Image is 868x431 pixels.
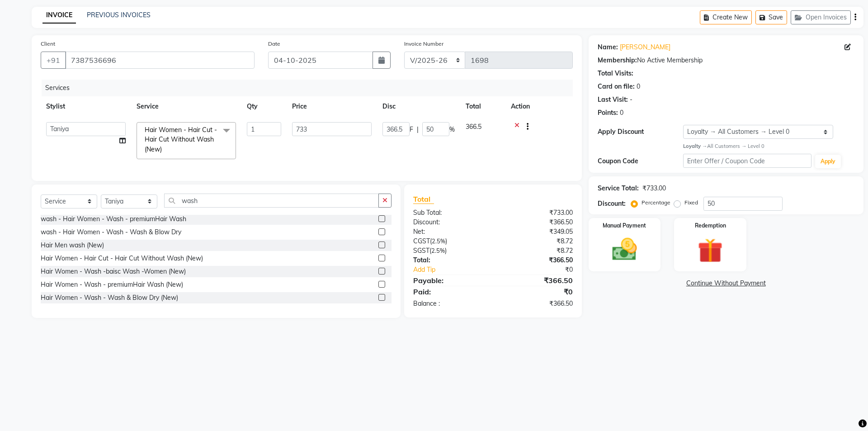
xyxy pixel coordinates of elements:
[406,286,493,297] div: Paid:
[598,82,635,91] div: Card on file:
[493,299,579,308] div: ₹366.50
[690,235,731,266] img: _gift.svg
[410,125,413,134] span: F
[406,246,493,256] div: ( )
[493,275,579,286] div: ₹366.50
[406,299,493,308] div: Balance :
[493,218,579,227] div: ₹366.50
[604,235,645,264] img: _cash.svg
[404,40,443,48] label: Invoice Number
[417,125,419,134] span: |
[431,247,445,254] span: 2.5%
[598,95,628,104] div: Last Visit:
[493,256,579,265] div: ₹366.50
[630,95,632,104] div: -
[598,184,639,193] div: Service Total:
[432,237,445,245] span: 2.5%
[598,127,683,137] div: Apply Discount
[406,265,507,275] a: Add Tip
[406,227,493,237] div: Net:
[406,275,493,286] div: Payable:
[41,96,131,117] th: Stylist
[65,52,255,69] input: Search by Name/Mobile/Email/Code
[406,218,493,227] div: Discount:
[287,96,377,117] th: Price
[598,43,618,52] div: Name:
[683,142,854,150] div: All Customers → Level 0
[41,241,104,250] div: Hair Men wash (New)
[41,227,181,237] div: wash - Hair Women - Wash - Wash & Blow Dry
[507,265,579,275] div: ₹0
[493,246,579,256] div: ₹8.72
[460,96,505,117] th: Total
[683,154,811,168] input: Enter Offer / Coupon Code
[683,143,707,149] strong: Loyalty →
[642,199,670,207] label: Percentage
[598,199,626,208] div: Discount:
[406,256,493,265] div: Total:
[815,155,841,168] button: Apply
[87,11,151,19] a: PREVIOUS INVOICES
[603,222,646,230] label: Manual Payment
[598,156,683,166] div: Coupon Code
[590,279,862,288] a: Continue Without Payment
[41,254,203,263] div: Hair Women - Hair Cut - Hair Cut Without Wash (New)
[505,96,573,117] th: Action
[42,7,76,24] a: INVOICE
[493,227,579,237] div: ₹349.05
[268,40,280,48] label: Date
[466,123,481,131] span: 366.5
[598,69,633,78] div: Total Visits:
[41,267,186,276] div: Hair Women - Wash -baisc Wash -Women (New)
[41,280,183,289] div: Hair Women - Wash - premiumHair Wash (New)
[755,10,787,24] button: Save
[377,96,460,117] th: Disc
[145,126,217,153] span: Hair Women - Hair Cut - Hair Cut Without Wash (New)
[700,10,752,24] button: Create New
[493,237,579,246] div: ₹8.72
[637,82,640,91] div: 0
[620,108,623,118] div: 0
[598,56,637,65] div: Membership:
[598,56,854,65] div: No Active Membership
[41,293,178,303] div: Hair Women - Wash - Wash & Blow Dry (New)
[791,10,851,24] button: Open Invoices
[642,184,666,193] div: ₹733.00
[449,125,455,134] span: %
[413,246,429,255] span: SGST
[41,214,186,224] div: wash - Hair Women - Wash - premiumHair Wash
[493,286,579,297] div: ₹0
[695,222,726,230] label: Redemption
[684,199,698,207] label: Fixed
[164,194,379,208] input: Search or Scan
[162,145,166,153] a: x
[42,80,580,96] div: Services
[41,40,55,48] label: Client
[131,96,241,117] th: Service
[493,208,579,218] div: ₹733.00
[413,194,434,204] span: Total
[598,108,618,118] div: Points:
[413,237,430,245] span: CGST
[241,96,287,117] th: Qty
[41,52,66,69] button: +91
[620,43,670,52] a: [PERSON_NAME]
[406,237,493,246] div: ( )
[406,208,493,218] div: Sub Total:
